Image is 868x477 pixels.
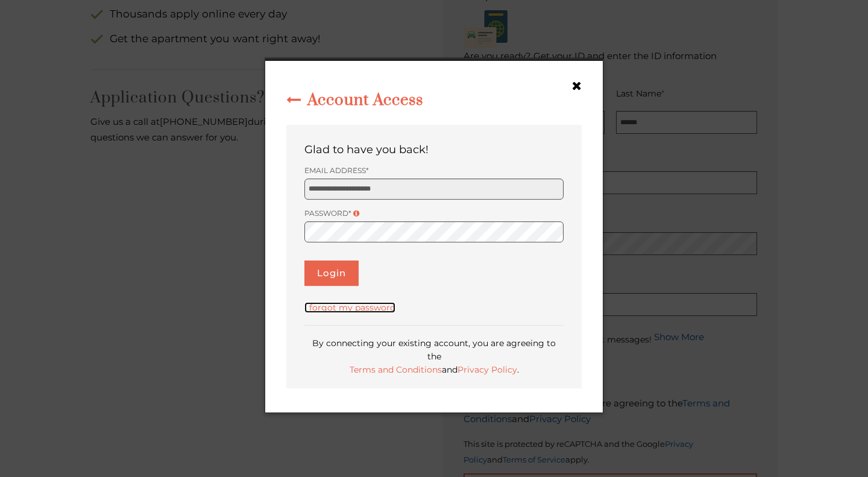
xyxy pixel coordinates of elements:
[458,364,517,375] a: Privacy Policy
[304,143,564,157] div: Glad to have you back!
[286,78,582,110] h2: Account Access
[304,209,351,218] span: Password*
[304,336,564,376] p: By connecting your existing account, you are agreeing to the and .
[304,163,564,178] label: Email Address*
[265,57,603,413] div: Profile Existing Account dialog box
[304,261,359,286] button: Login
[353,209,359,218] a: Please log into your account using your previously created password. If you do not remember your ...
[350,364,442,375] a: Terms and Conditions
[304,302,395,313] a: I forgot my password
[286,90,301,110] a: Back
